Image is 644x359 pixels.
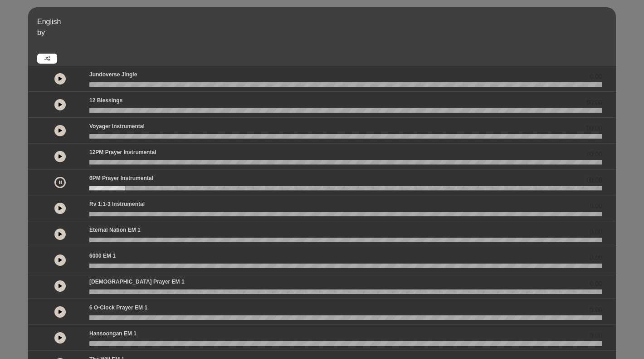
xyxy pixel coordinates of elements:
[590,227,602,237] span: 0.00
[89,200,145,208] p: Rv 1:1-3 Instrumental
[590,279,602,289] span: 0.00
[586,175,602,185] span: 00:08
[89,174,153,182] p: 6PM Prayer Instrumental
[586,98,602,107] span: 00:00
[89,304,147,312] p: 6 o-clock prayer EM 1
[89,252,116,260] p: 6000 EM 1
[89,329,137,338] p: Hansoongan EM 1
[89,278,185,286] p: [DEMOGRAPHIC_DATA] prayer EM 1
[89,122,145,130] p: Voyager Instrumental
[89,226,141,234] p: Eternal Nation EM 1
[89,96,122,105] p: 12 Blessings
[590,305,602,314] span: 0.00
[37,29,45,36] span: by
[590,331,602,340] span: 0.00
[89,148,156,156] p: 12PM Prayer Instrumental
[590,201,602,211] span: 0.00
[586,150,602,159] span: 00:00
[586,124,602,133] span: 00:00
[89,70,137,79] p: Jundoverse Jingle
[590,253,602,263] span: 0.00
[37,16,614,27] p: English
[590,72,602,81] span: 0.00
